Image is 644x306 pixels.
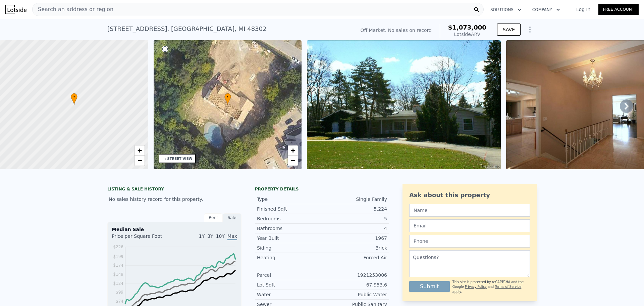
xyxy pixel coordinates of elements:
[107,186,241,193] div: LISTING & SALE HISTORY
[227,233,237,240] span: Max
[568,6,598,13] a: Log In
[409,235,530,248] input: Phone
[288,156,298,166] a: Zoom out
[113,254,123,259] tspan: $199
[322,281,387,288] div: 67,953.6
[137,146,142,155] span: +
[224,93,231,105] div: •
[116,299,123,304] tspan: $74
[322,225,387,232] div: 4
[257,206,322,212] div: Finished Sqft
[199,233,205,239] span: 1Y
[409,204,530,217] input: Name
[113,263,123,268] tspan: $174
[137,156,142,165] span: −
[257,254,322,261] div: Heating
[223,213,241,222] div: Sale
[112,226,237,233] div: Median Sale
[257,245,322,251] div: Siding
[216,233,225,239] span: 10Y
[465,285,487,289] a: Privacy Policy
[409,281,450,292] button: Submit
[204,213,223,222] div: Rent
[135,145,145,156] a: Zoom in
[113,272,123,277] tspan: $149
[71,94,77,100] span: •
[224,94,231,100] span: •
[322,196,387,203] div: Single Family
[322,254,387,261] div: Forced Air
[448,31,486,38] div: Lotside ARV
[523,23,537,36] button: Show Options
[257,272,322,278] div: Parcel
[361,27,432,34] div: Off Market. No sales on record
[33,5,113,13] span: Search an address or region
[322,206,387,212] div: 5,224
[107,193,241,205] div: No sales history record for this property.
[497,24,521,36] button: SAVE
[257,291,322,298] div: Water
[409,190,530,200] div: Ask about this property
[5,5,26,14] img: Lotside
[291,156,295,165] span: −
[257,281,322,288] div: Lot Sqft
[112,233,174,244] div: Price per Square Foot
[207,233,213,239] span: 3Y
[257,225,322,232] div: Bathrooms
[448,24,486,31] span: $1,073,000
[322,245,387,251] div: Brick
[322,272,387,278] div: 1921253006
[71,93,77,105] div: •
[116,290,123,295] tspan: $99
[409,219,530,232] input: Email
[322,291,387,298] div: Public Water
[322,215,387,222] div: 5
[257,196,322,203] div: Type
[452,280,530,294] div: This site is protected by reCAPTCHA and the Google and apply.
[485,4,527,16] button: Solutions
[255,186,389,192] div: Property details
[307,40,500,169] img: Sale: null Parcel: 127620312
[113,245,123,249] tspan: $226
[167,156,193,161] div: STREET VIEW
[598,4,639,15] a: Free Account
[495,285,521,289] a: Terms of Service
[135,156,145,166] a: Zoom out
[291,146,295,155] span: +
[113,281,123,286] tspan: $124
[322,235,387,242] div: 1967
[107,24,266,34] div: [STREET_ADDRESS] , [GEOGRAPHIC_DATA] , MI 48302
[257,235,322,242] div: Year Built
[257,215,322,222] div: Bedrooms
[288,145,298,156] a: Zoom in
[527,4,566,16] button: Company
